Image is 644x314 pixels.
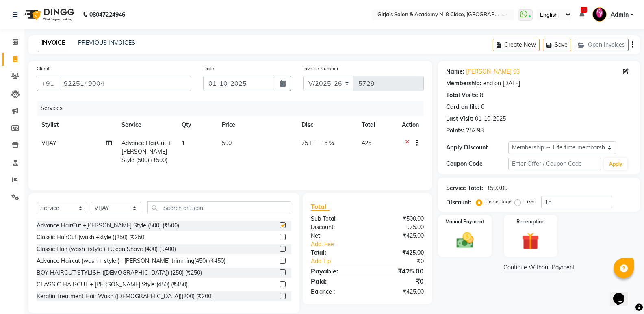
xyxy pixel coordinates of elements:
[446,115,473,123] div: Last Visit:
[182,139,185,147] span: 1
[481,103,484,111] div: 0
[305,266,367,276] div: Payable:
[446,67,464,76] div: Name:
[38,36,68,50] a: INVOICE
[610,282,636,306] iframe: chat widget
[147,201,291,214] input: Search or Scan
[493,39,540,51] button: Create New
[37,292,213,301] div: Keratin Treatment Hair Wash ([DEMOGRAPHIC_DATA])(200) (₹200)
[483,79,520,88] div: end on [DATE]
[446,198,471,207] div: Discount:
[516,230,544,252] img: _gift.svg
[37,245,176,253] div: Classic Hair (wash +style ) +Clean Shave (400) (₹400)
[37,233,146,242] div: Classic HairCut (wash +style )(250) (₹250)
[362,139,371,147] span: 425
[466,126,484,135] div: 252.98
[37,257,226,265] div: Advance Haircut (wash + style )+ [PERSON_NAME] trimming(450) (₹450)
[446,79,481,88] div: Membership:
[367,276,430,286] div: ₹0
[579,11,584,18] a: 11
[37,280,188,289] div: CLASSIC HAIRCUT + [PERSON_NAME] Style (450) (₹450)
[604,158,627,170] button: Apply
[367,214,430,223] div: ₹500.00
[305,276,367,286] div: Paid:
[305,214,367,223] div: Sub Total:
[516,218,544,225] label: Redemption
[41,139,56,147] span: VIJAY
[305,232,367,240] div: Net:
[446,184,483,193] div: Service Total:
[121,139,171,164] span: Advance HairCut +[PERSON_NAME] Style (500) (₹500)
[37,76,59,91] button: +91
[446,103,479,111] div: Card on file:
[316,139,318,147] span: |
[37,221,179,230] div: Advance HairCut +[PERSON_NAME] Style (500) (₹500)
[117,116,177,134] th: Service
[297,116,357,134] th: Disc
[486,184,507,193] div: ₹500.00
[451,230,479,250] img: _cash.svg
[575,39,629,51] button: Open Invoices
[475,115,506,123] div: 01-10-2025
[397,116,424,134] th: Action
[37,101,430,116] div: Services
[367,232,430,240] div: ₹425.00
[445,218,484,225] label: Manual Payment
[305,223,367,232] div: Discount:
[305,288,367,296] div: Balance :
[508,158,601,170] input: Enter Offer / Coupon Code
[37,65,50,72] label: Client
[305,240,430,249] a: Add. Fee
[21,3,76,26] img: logo
[59,76,191,91] input: Search by Name/Mobile/Email/Code
[367,288,430,296] div: ₹425.00
[177,116,217,134] th: Qty
[446,160,508,168] div: Coupon Code
[367,249,430,257] div: ₹425.00
[89,3,125,26] b: 08047224946
[357,116,397,134] th: Total
[486,198,512,205] label: Percentage
[524,198,536,205] label: Fixed
[78,39,135,46] a: PREVIOUS INVOICES
[378,257,430,266] div: ₹0
[446,143,508,152] div: Apply Discount
[367,266,430,276] div: ₹425.00
[367,223,430,232] div: ₹75.00
[37,269,202,277] div: BOY HAIRCUT STYLISH ([DEMOGRAPHIC_DATA]) (250) (₹250)
[305,249,367,257] div: Total:
[466,67,520,76] a: [PERSON_NAME] 03
[321,139,334,147] span: 15 %
[440,263,638,272] a: Continue Without Payment
[592,7,607,22] img: Admin
[305,257,378,266] a: Add Tip
[446,91,478,100] div: Total Visits:
[203,65,214,72] label: Date
[303,65,338,72] label: Invoice Number
[581,7,587,13] span: 11
[480,91,483,100] div: 8
[222,139,232,147] span: 500
[37,116,117,134] th: Stylist
[446,126,464,135] div: Points:
[611,11,629,19] span: Admin
[217,116,297,134] th: Price
[311,202,330,211] span: Total
[543,39,571,51] button: Save
[301,139,313,147] span: 75 F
